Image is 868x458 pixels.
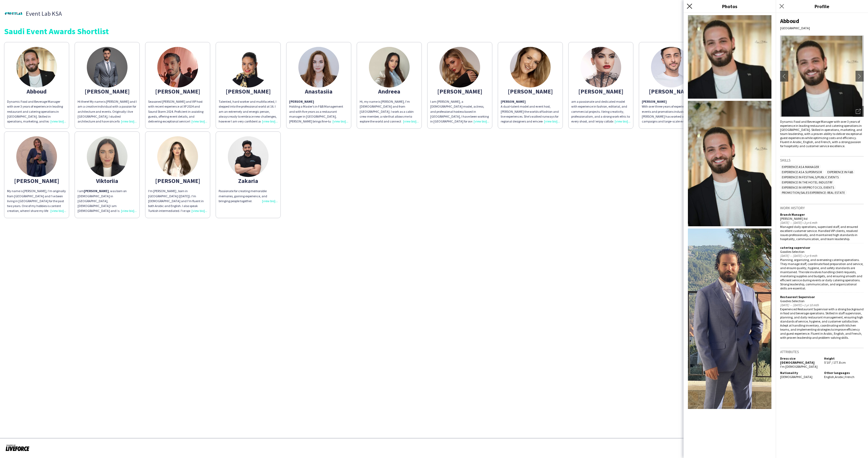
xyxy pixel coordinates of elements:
div: [GEOGRAPHIC_DATA] [780,26,864,30]
div: [PERSON_NAME] [148,178,207,183]
div: catering supervisor [780,246,864,250]
div: [PERSON_NAME] [7,178,66,183]
img: thumb-66e41fb41ccb1.jpeg [87,47,127,88]
img: thumb-65d4e661d93f9.jpg [228,47,269,88]
img: thumb-68af0d94421ea.jpg [298,47,339,88]
div: Talented, hard worker and multifaceted, I stepped into the professional world at 16. I am an extr... [219,99,278,124]
img: thumb-63c2ec5856aa2.jpeg [439,47,480,88]
div: Goodies Selection [780,299,864,303]
p: A dual‑talent model and event host, [PERSON_NAME] the worlds of fashion and live experiences. She... [501,99,560,124]
b: [PERSON_NAME] [84,189,109,193]
img: thumb-6744af5d67441.jpeg [157,47,198,88]
div: [PERSON_NAME] ltd [780,217,864,221]
img: thumb-66b1e8f8832d0.jpeg [157,136,198,177]
img: Crew photo 1112715 [688,228,771,409]
span: Experience in Festivals/Public Events [780,175,840,179]
img: thumb-68aed9d0879d8.jpeg [228,136,269,177]
div: Hi, my name is [PERSON_NAME], I’m [DEMOGRAPHIC_DATA] and from [GEOGRAPHIC_DATA]. I work as a cabi... [360,99,419,124]
img: thumb-68b016c7cdfa4.jpeg [87,136,127,177]
div: Planning, organizing, and overseeing catering operations. They manage staff, coordinate food prep... [780,258,864,290]
div: [DATE] — [DATE] • 2 yr 9 mth [780,254,864,258]
div: [PERSON_NAME] [78,89,137,94]
img: thumb-67000733c6dbc.jpeg [651,47,692,88]
h3: Attributes [780,349,864,354]
span: Event Lab KSA [26,11,62,16]
strong: [PERSON_NAME] [642,99,667,104]
div: Anastasiia [289,89,348,94]
div: Abboud [7,89,66,94]
div: Hi there! My name is [PERSON_NAME] and I am a creative individual with a passion for architecture... [78,99,137,124]
h5: Other languages [824,371,864,375]
p: With over three years of experience in the events and promotions industry, [PERSON_NAME] has work... [642,99,701,124]
div: Seasoned [PERSON_NAME] and VIP host with recent experience at XP 2024 and Sound Storm 2024. Profi... [148,99,207,124]
span: Experience as a Supervisor [780,170,824,174]
span: Experience in The Hotel Industry [780,180,834,184]
span: Arabic , [835,375,845,379]
span: French [845,375,854,379]
span: Experience in F&B [826,170,855,174]
span: [DEMOGRAPHIC_DATA] [780,375,812,379]
div: Zakaria [219,178,278,183]
span: Experience in VIP/Protocol Events [780,185,836,189]
div: [PERSON_NAME] [571,89,630,94]
div: [DATE] — [DATE] • 3 yr 6 mth [780,221,864,225]
span: I am [78,189,84,193]
div: Dynamic Food and Beverage Manager with over 3 years of experience in leading restaurant and cater... [780,120,864,148]
span: Promotion/Sales Experience: Real Estate [780,191,847,195]
img: Powered by Liveforce [5,444,30,451]
div: [DATE] — [DATE] • 1 yr 10 mth [780,303,864,307]
h3: Profile [776,3,868,10]
span: I'm [DEMOGRAPHIC_DATA] [780,365,818,369]
div: I am [PERSON_NAME], a [DEMOGRAPHIC_DATA] model, actress, and professional hostess based in [GEOGR... [430,99,489,124]
div: [PERSON_NAME] [501,89,560,94]
div: [PERSON_NAME] [642,89,701,94]
img: thumb-68aef1693931f.jpeg [580,47,621,88]
h5: Dress size [DEMOGRAPHIC_DATA] [780,356,820,365]
div: Open photos pop-in [853,106,864,117]
div: [PERSON_NAME] [219,89,278,94]
img: Crew avatar or photo [780,36,864,117]
strong: [PERSON_NAME] [501,99,526,104]
div: Restaurent Supervisor [780,295,864,299]
div: Passionate for creating memorable memories, gaining experience, and bringing people together. [219,189,278,204]
div: Andreea [360,89,419,94]
div: Managed daily operations, supervised staff, and ensured excellent customer service. Handled VIP c... [780,225,864,241]
span: English , [824,375,835,379]
div: Dynamic Food and Beverage Manager with over 3 years of experience in leading restaurant and cater... [7,99,66,124]
img: Crew photo 1112714 [688,101,771,226]
span: Experience as a Manager [780,165,821,169]
div: Goodies Selection [780,250,864,254]
p: Holding a Master’s in F&B Management and with five years as a restaurant manager in [GEOGRAPHIC_D... [289,99,348,124]
h3: Skills [780,158,864,163]
img: thumb-68b5ad1647f78.jpeg [369,47,410,88]
div: I'm [PERSON_NAME] , born in [GEOGRAPHIC_DATA] ([DATE]). I'm [DEMOGRAPHIC_DATA] and I'm fluent in ... [148,189,207,213]
h5: Nationality [780,371,820,375]
div: am a passionate and dedicated model with experience in fashion, editorial, and commercial project... [571,99,630,124]
h3: Photos [684,3,776,10]
h3: Work history [780,205,864,210]
div: [PERSON_NAME] [148,89,207,94]
div: , was born on [DEMOGRAPHIC_DATA] in [GEOGRAPHIC_DATA],[DEMOGRAPHIC_DATA] I am [DEMOGRAPHIC_DATA] ... [78,189,137,213]
img: thumb-85986b4a-8f50-466f-a43c-0380fde86aba.jpg [4,4,23,23]
div: Experienced Restaurant Supervisor with a strong background in food and beverage operations. Skill... [780,307,864,340]
div: Abboud [780,17,864,25]
strong: [PERSON_NAME] [289,99,314,104]
div: Saudi Event Awards Shortlist [4,27,864,35]
div: Viktoriia [78,178,137,183]
div: Branch Manager [780,212,864,217]
img: Crew photo 0 [688,15,771,99]
img: thumb-68b5a4a1384c0.jpeg [16,136,57,177]
span: 5'10" / 177.8 cm [824,360,846,365]
img: thumb-68af2031136d1.jpeg [510,47,551,88]
div: [PERSON_NAME] [430,89,489,94]
img: thumb-68af0f41afaf8.jpeg [16,47,57,88]
div: My name is [PERSON_NAME], I’m originally from [GEOGRAPHIC_DATA] and I’ve been living in [GEOGRAPH... [7,189,66,213]
h5: Height [824,356,864,360]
